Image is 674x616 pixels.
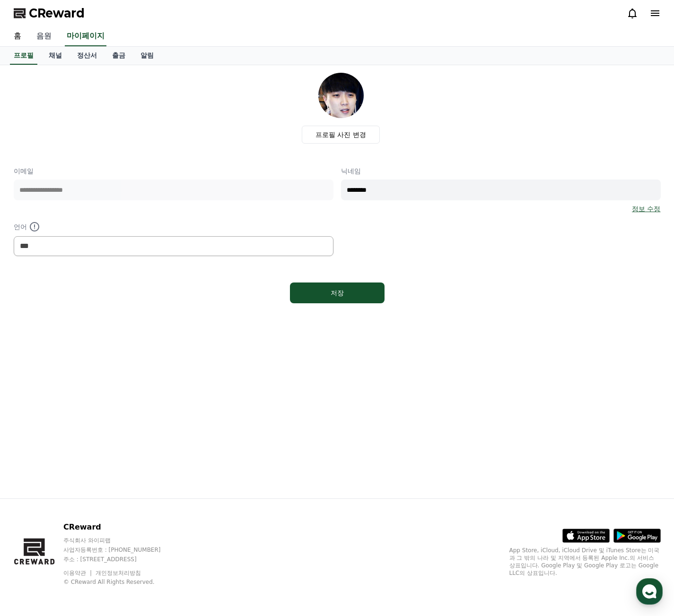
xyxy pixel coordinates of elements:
p: 사업자등록번호 : [PHONE_NUMBER] [63,546,179,554]
p: App Store, iCloud, iCloud Drive 및 iTunes Store는 미국과 그 밖의 나라 및 지역에서 등록된 Apple Inc.의 서비스 상표입니다. Goo... [509,547,661,577]
p: 주식회사 와이피랩 [63,537,179,544]
a: 홈 [3,299,62,323]
a: 채널 [41,47,70,65]
span: 대화 [87,314,98,322]
button: 저장 [290,282,385,303]
a: 이용약관 [63,570,93,576]
p: 닉네임 [341,166,661,176]
span: CReward [29,6,85,21]
p: 이메일 [14,166,333,176]
a: 개인정보처리방침 [96,570,141,576]
img: profile_image [318,73,364,118]
a: 출금 [105,47,133,65]
div: 저장 [309,288,366,298]
a: 마이페이지 [65,26,106,46]
a: 홈 [6,26,29,46]
a: 음원 [29,26,59,46]
label: 프로필 사진 변경 [302,126,380,144]
a: CReward [14,6,85,21]
a: 정보 수정 [632,204,660,214]
p: © CReward All Rights Reserved. [63,578,179,586]
p: CReward [63,522,179,533]
a: 정산서 [70,47,105,65]
span: 홈 [30,314,35,321]
a: 대화 [62,299,122,323]
p: 주소 : [STREET_ADDRESS] [63,556,179,563]
a: 알림 [133,47,161,65]
p: 언어 [14,221,333,232]
a: 설정 [122,299,182,323]
a: 프로필 [10,47,37,65]
span: 설정 [146,314,158,321]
